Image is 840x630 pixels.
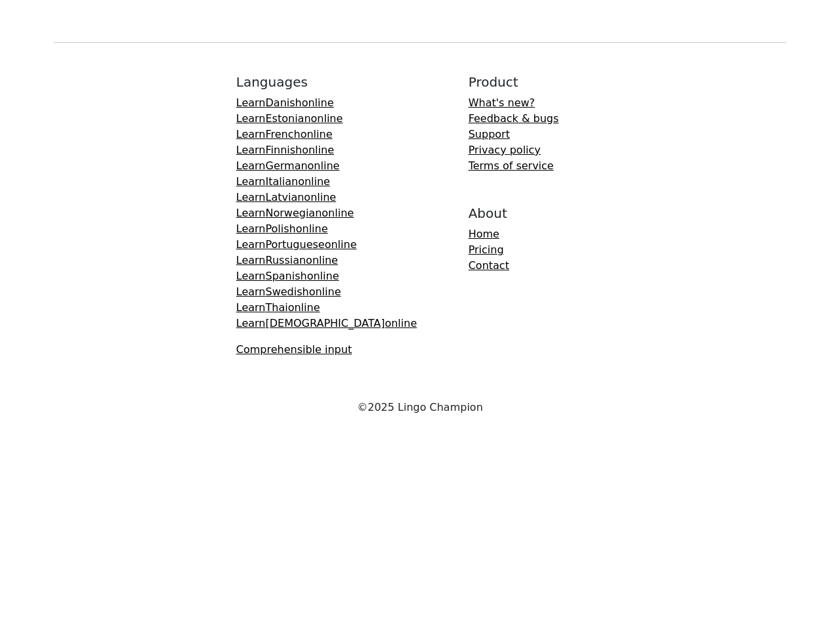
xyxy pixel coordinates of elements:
h5: About [469,205,559,221]
a: LearnNorwegianonline [236,207,354,219]
h5: Languages [236,74,417,90]
a: LearnDanishonline [236,96,334,109]
a: Privacy policy [469,144,541,156]
a: LearnFrenchonline [236,128,333,140]
a: Feedback & bugs [469,112,559,125]
a: LearnPolishonline [236,222,328,235]
a: Contact [469,259,509,272]
a: LearnGermanonline [236,159,340,172]
h5: Product [469,74,559,90]
a: Support [469,128,510,140]
a: LearnSpanishonline [236,270,339,282]
a: Terms of service [469,159,554,172]
div: © 2025 Lingo Champion [46,400,794,415]
a: LearnSwedishonline [236,285,341,298]
a: LearnItalianonline [236,175,330,188]
a: Home [469,228,499,240]
a: Pricing [469,243,504,256]
a: LearnFinnishonline [236,144,334,156]
a: LearnEstonianonline [236,112,343,125]
a: Learn[DEMOGRAPHIC_DATA]online [236,317,417,329]
a: Comprehensible input [236,343,352,356]
a: LearnLatvianonline [236,191,336,203]
a: LearnPortugueseonline [236,238,357,251]
a: LearnThaionline [236,301,320,314]
a: What's new? [469,96,535,109]
a: LearnRussianonline [236,254,338,266]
